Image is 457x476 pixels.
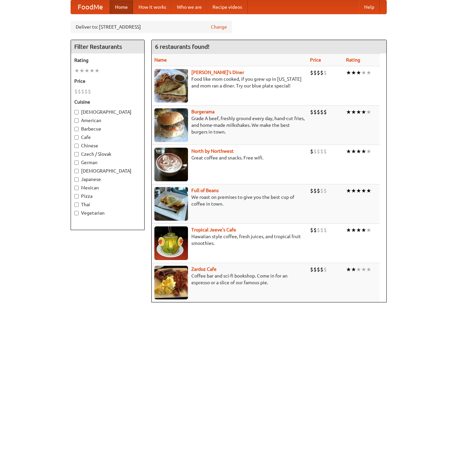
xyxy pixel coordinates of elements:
[323,187,327,194] li: $
[366,148,371,155] li: ★
[359,0,380,14] a: Help
[74,193,141,199] label: Pizza
[323,266,327,273] li: $
[320,266,323,273] li: $
[172,0,207,14] a: Who we are
[74,144,79,148] input: Chinese
[313,108,317,116] li: $
[74,211,79,215] input: Vegetarian
[154,154,305,161] p: Great coffee and snacks. Free wifi.
[313,266,317,273] li: $
[323,148,327,155] li: $
[317,266,320,273] li: $
[191,227,236,232] a: Tropical Jeeve's Cafe
[361,69,366,76] li: ★
[346,57,360,63] a: Rating
[317,69,320,76] li: $
[74,160,79,165] input: German
[356,266,361,273] li: ★
[154,76,305,89] p: Food like mom cooked, if you grew up in [US_STATE] and mom ran a diner. Try our blue plate special!
[154,108,188,142] img: burgerama.jpg
[74,109,141,115] label: [DEMOGRAPHIC_DATA]
[320,187,323,194] li: $
[74,168,141,174] label: [DEMOGRAPHIC_DATA]
[366,266,371,273] li: ★
[154,266,188,299] img: zardoz.jpg
[366,187,371,194] li: ★
[74,127,79,131] input: Barbecue
[94,67,100,74] li: ★
[320,108,323,116] li: $
[154,69,188,103] img: sallys.jpg
[74,134,141,141] label: Cafe
[191,266,217,272] a: Zardoz Cafe
[154,226,188,260] img: jeeves.jpg
[310,148,313,155] li: $
[361,108,366,116] li: ★
[346,108,351,116] li: ★
[366,69,371,76] li: ★
[356,69,361,76] li: ★
[313,148,317,155] li: $
[351,69,356,76] li: ★
[74,176,141,183] label: Japanese
[110,0,133,14] a: Home
[317,108,320,116] li: $
[310,69,313,76] li: $
[356,148,361,155] li: ★
[81,88,84,95] li: $
[346,266,351,273] li: ★
[74,142,141,149] label: Chinese
[154,187,188,221] img: beans.jpg
[74,194,79,198] input: Pizza
[74,177,79,182] input: Japanese
[366,108,371,116] li: ★
[74,67,79,74] li: ★
[317,226,320,234] li: $
[207,0,247,14] a: Recipe videos
[313,69,317,76] li: $
[74,125,141,132] label: Barbecue
[323,69,327,76] li: $
[191,70,244,75] b: [PERSON_NAME]'s Diner
[155,43,210,50] ng-pluralize: 6 restaurants found!
[346,226,351,234] li: ★
[346,187,351,194] li: ★
[74,184,141,191] label: Mexican
[133,0,172,14] a: How it works
[211,24,227,30] a: Change
[351,266,356,273] li: ★
[191,148,234,154] a: North by Northwest
[191,109,215,114] a: Burgerama
[351,108,356,116] li: ★
[323,226,327,234] li: $
[313,226,317,234] li: $
[74,117,141,124] label: American
[74,186,79,190] input: Mexican
[361,266,366,273] li: ★
[74,210,141,216] label: Vegetarian
[320,69,323,76] li: $
[79,67,84,74] li: ★
[323,108,327,116] li: $
[317,187,320,194] li: $
[310,108,313,116] li: $
[154,233,305,247] p: Hawaiian style coffee, fresh juices, and tropical fruit smoothies.
[346,69,351,76] li: ★
[310,266,313,273] li: $
[351,148,356,155] li: ★
[361,187,366,194] li: ★
[191,188,219,193] a: Full of Beans
[361,226,366,234] li: ★
[154,272,305,286] p: Coffee bar and sci-fi bookshop. Come in for an espresso or a slice of our famous pie.
[74,152,79,156] input: Czech / Slovak
[351,226,356,234] li: ★
[84,67,89,74] li: ★
[310,57,321,63] a: Price
[356,226,361,234] li: ★
[74,78,141,84] h5: Price
[74,99,141,105] h5: Cuisine
[320,226,323,234] li: $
